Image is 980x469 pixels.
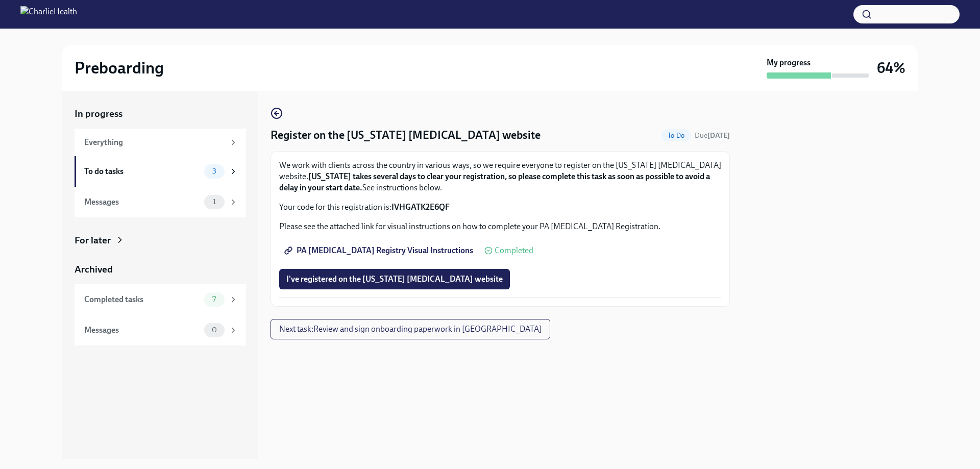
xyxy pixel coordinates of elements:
a: For later [75,234,246,247]
h3: 64% [877,59,905,77]
span: Due [695,131,730,140]
div: To do tasks [84,166,200,177]
a: PA [MEDICAL_DATA] Registry Visual Instructions [279,240,480,261]
img: CharlieHealth [20,6,77,22]
a: Everything [75,129,246,156]
button: I've registered on the [US_STATE] [MEDICAL_DATA] website [279,269,510,289]
div: Completed tasks [84,294,200,305]
h2: Preboarding [75,58,164,78]
a: Completed tasks7 [75,284,246,315]
a: Messages0 [75,315,246,345]
p: Your code for this registration is: [279,202,721,213]
div: Everything [84,137,225,148]
p: Please see the attached link for visual instructions on how to complete your PA [MEDICAL_DATA] Re... [279,221,721,232]
h4: Register on the [US_STATE] [MEDICAL_DATA] website [271,128,541,143]
strong: [US_STATE] takes several days to clear your registration, so please complete this task as soon as... [279,171,710,192]
span: 1 [207,198,222,206]
a: Archived [75,263,246,276]
div: Messages [84,325,200,336]
strong: [DATE] [707,131,730,140]
button: Next task:Review and sign onboarding paperwork in [GEOGRAPHIC_DATA] [271,319,550,339]
p: We work with clients across the country in various ways, so we require everyone to register on th... [279,160,721,193]
div: Messages [84,196,200,208]
a: In progress [75,107,246,120]
span: Next task : Review and sign onboarding paperwork in [GEOGRAPHIC_DATA] [279,324,542,334]
span: September 18th, 2025 09:00 [695,131,730,140]
span: 7 [206,295,222,303]
span: I've registered on the [US_STATE] [MEDICAL_DATA] website [286,274,503,284]
span: To Do [661,132,691,139]
strong: My progress [767,57,811,68]
a: Messages1 [75,187,246,217]
span: 3 [206,167,223,175]
strong: IVHGATK2E6QF [391,202,450,212]
span: PA [MEDICAL_DATA] Registry Visual Instructions [286,245,473,256]
span: 0 [206,326,223,334]
div: For later [75,234,111,247]
span: Completed [495,246,533,255]
a: To do tasks3 [75,156,246,187]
